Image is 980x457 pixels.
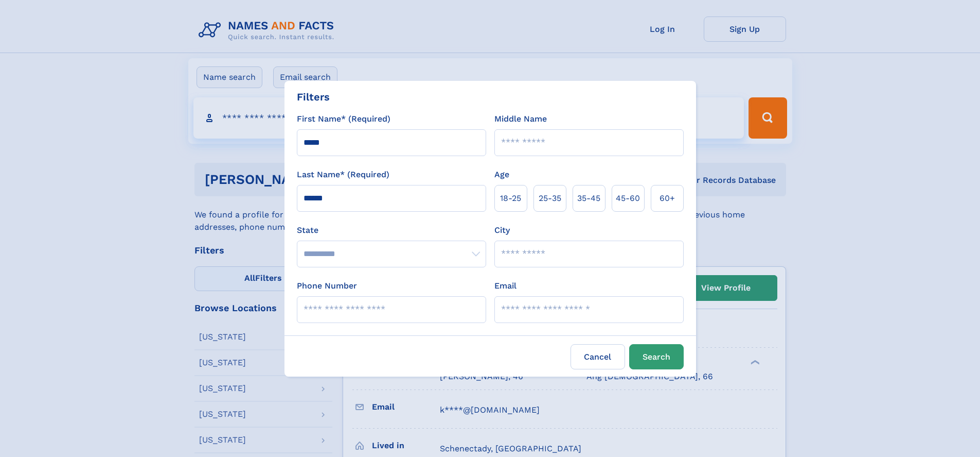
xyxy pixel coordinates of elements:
label: City [494,224,510,236]
label: Cancel [571,344,625,369]
label: Last Name* (Required) [297,168,389,181]
span: 25‑35 [539,192,561,205]
span: 60+ [660,192,675,205]
label: Phone Number [297,280,357,292]
label: Middle Name [494,113,547,125]
span: 35‑45 [577,192,600,205]
span: 45‑60 [616,192,640,205]
span: 18‑25 [500,192,521,205]
label: Age [494,168,509,181]
label: State [297,224,486,236]
div: Filters [297,89,330,105]
button: Search [629,344,684,369]
label: First Name* (Required) [297,113,390,125]
label: Email [494,280,516,292]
